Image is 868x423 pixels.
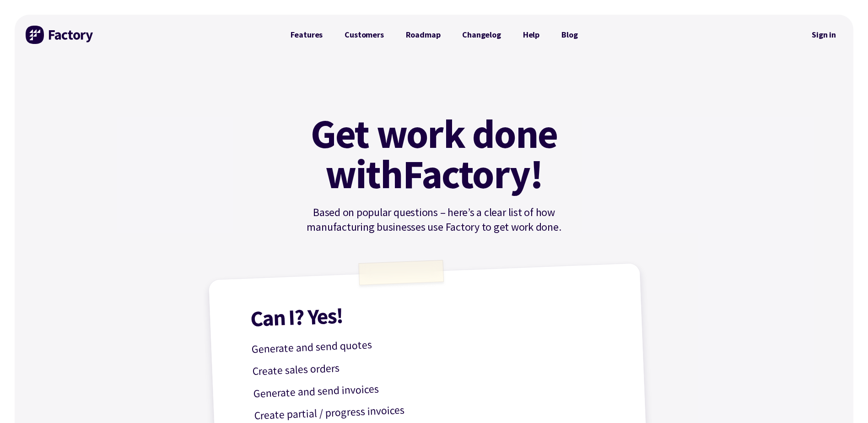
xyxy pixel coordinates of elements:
[334,26,394,44] a: Customers
[395,26,452,44] a: Roadmap
[280,26,334,44] a: Features
[550,26,588,44] a: Blog
[822,379,868,423] iframe: Chat Widget
[512,26,550,44] a: Help
[280,205,589,234] p: Based on popular questions – here’s a clear list of how manufacturing businesses use Factory to g...
[805,24,842,45] nav: Secondary Navigation
[26,26,94,44] img: Factory
[451,26,512,44] a: Changelog
[403,154,543,194] mark: Factory!
[250,293,615,330] h1: Can I? Yes!
[251,326,617,358] p: Generate and send quotes
[253,371,619,403] p: Generate and send invoices
[280,26,589,44] nav: Primary Navigation
[252,348,618,380] p: Create sales orders
[805,24,842,45] a: Sign in
[297,114,571,194] h1: Get work done with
